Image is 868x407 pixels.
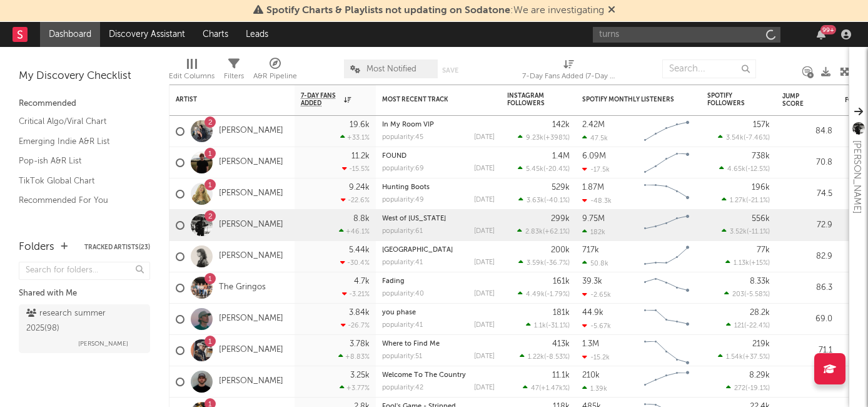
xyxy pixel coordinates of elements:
span: -11.1 % [749,229,768,235]
span: Spotify Charts & Playlists not updating on Sodatone [266,6,510,16]
div: 9.24k [349,183,370,192]
div: -15.5 % [342,165,370,173]
span: 1.13k [734,260,749,267]
div: 556k [752,215,770,223]
div: 86.3 [782,281,832,296]
div: -30.4 % [340,259,370,267]
a: [PERSON_NAME] [219,188,283,199]
input: Search... [662,59,756,78]
div: ( ) [724,290,770,298]
div: 19.6k [350,121,370,129]
div: ( ) [518,290,570,298]
span: +15 % [751,260,768,267]
span: 3.52k [730,229,747,235]
div: ( ) [523,384,570,392]
div: [DATE] [474,165,495,172]
a: TikTok Global Chart [19,174,138,188]
span: 1.22k [528,354,544,361]
a: Where to Find Me [382,341,440,348]
div: Spotify Followers [707,92,751,107]
div: ( ) [725,259,770,267]
div: -22.6 % [341,196,370,204]
div: 6.09M [582,152,606,160]
svg: Chart title [638,241,695,272]
div: research summer 2025 ( 98 ) [26,306,139,336]
div: [DATE] [474,134,495,141]
div: Folders [19,240,54,255]
span: 3.63k [527,197,544,204]
div: 87.5 [782,374,832,389]
div: Instagram Followers [507,92,551,107]
span: -21.1 % [748,197,768,204]
div: you phase [382,309,495,316]
div: 9.75M [582,215,605,223]
div: 28.2k [750,309,770,317]
a: Charts [194,22,237,47]
div: -17.5k [582,165,610,173]
span: -1.79 % [547,291,568,298]
div: 142k [552,121,570,129]
span: [PERSON_NAME] [78,336,128,351]
div: [DATE] [474,353,495,360]
span: : We are investigating [266,6,604,16]
svg: Chart title [638,304,695,335]
div: In My Room VIP [382,121,495,128]
span: 1.54k [726,354,743,361]
a: [PERSON_NAME] [219,314,283,324]
a: [PERSON_NAME] [219,126,283,137]
span: -5.58 % [746,291,768,298]
div: 3.78k [350,340,370,348]
a: Emerging Indie A&R List [19,135,138,148]
span: +62.1 % [545,229,568,235]
div: Hunting Boots [382,184,495,191]
a: Discovery Assistant [100,22,194,47]
div: 47.5k [582,134,608,142]
div: 8.29k [749,371,770,379]
div: 181k [553,309,570,317]
div: +33.1 % [340,133,370,142]
div: 11.2k [351,152,370,160]
a: Critical Algo/Viral Chart [19,115,138,128]
div: -26.7 % [341,321,370,329]
div: 210k [582,371,600,379]
a: West of [US_STATE] [382,215,446,222]
div: ( ) [518,259,570,267]
a: Welcome To The Country [382,372,466,379]
a: Leads [237,22,277,47]
div: 99 + [820,25,836,34]
span: +398 % [545,135,568,142]
a: In My Room VIP [382,121,434,128]
div: ( ) [722,227,770,235]
div: Artist [176,96,270,103]
a: Pop-ish A&R List [19,154,138,168]
div: 5.44k [349,246,370,254]
div: +46.1 % [339,227,370,235]
div: -2.65k [582,291,611,299]
div: 7-Day Fans Added (7-Day Fans Added) [522,53,616,90]
span: 4.65k [727,166,745,173]
div: ( ) [718,133,770,142]
div: 738k [752,152,770,160]
div: 200k [551,246,570,254]
div: ( ) [722,196,770,204]
div: 82.9 [782,249,832,264]
a: [PERSON_NAME] [219,345,283,356]
a: FOUND [382,153,406,160]
span: 47 [531,385,539,392]
div: 11.1k [552,371,570,379]
div: ( ) [726,321,770,329]
div: 196k [752,183,770,192]
div: 717k [582,246,599,254]
span: -12.5 % [747,166,768,173]
div: popularity: 61 [382,228,423,235]
button: Tracked Artists(23) [84,244,150,250]
div: ( ) [719,165,770,173]
div: ( ) [518,165,570,173]
div: 299k [551,215,570,223]
div: [DATE] [474,259,495,266]
div: -15.2k [582,353,610,361]
div: 529k [552,183,570,192]
span: 2.83k [525,229,543,235]
div: 1.87M [582,183,604,192]
span: Dismiss [608,6,615,16]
